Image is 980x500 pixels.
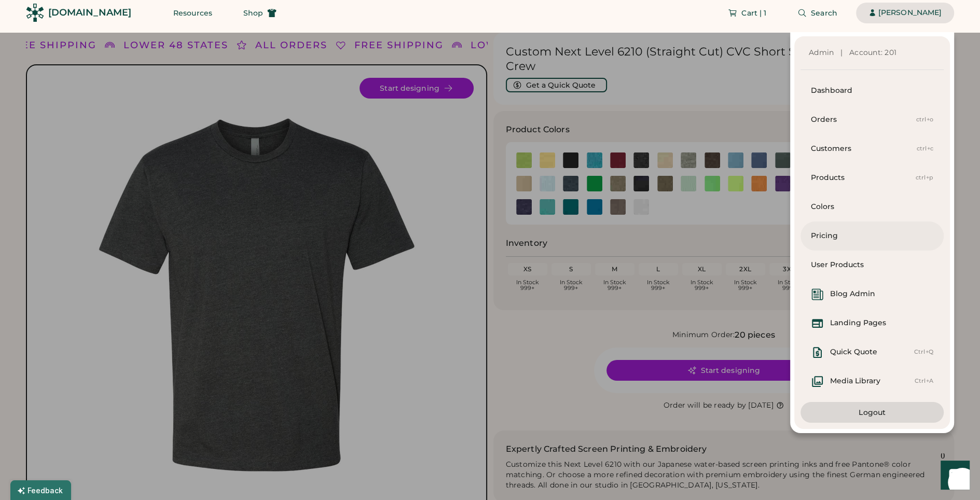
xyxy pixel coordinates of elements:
div: Landing Pages [830,318,886,328]
div: [PERSON_NAME] [878,8,942,18]
div: ctrl+p [916,174,934,182]
button: Search [785,3,850,23]
button: Logout [800,402,944,423]
div: ctrl+o [916,116,934,124]
div: Admin | Account: 201 [809,48,935,58]
div: Quick Quote [830,347,877,357]
span: Cart | 1 [741,9,766,17]
div: Dashboard [811,86,933,96]
div: User Products [811,260,933,270]
div: ctrl+c [917,145,934,153]
button: Shop [231,3,289,23]
div: Blog Admin [830,289,875,299]
span: Search [811,9,837,17]
div: Orders [811,115,916,125]
img: Rendered Logo - Screens [26,4,44,22]
div: Ctrl+Q [914,348,934,356]
button: Cart | 1 [715,3,779,23]
div: Products [811,173,916,183]
iframe: Front Chat [931,453,975,498]
div: Pricing [811,231,933,241]
span: Shop [243,9,263,17]
div: Ctrl+A [915,377,934,385]
button: Resources [161,3,225,23]
div: [DOMAIN_NAME] [48,6,131,19]
div: Colors [811,202,933,212]
div: Customers [811,144,917,154]
div: Media Library [830,376,880,386]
